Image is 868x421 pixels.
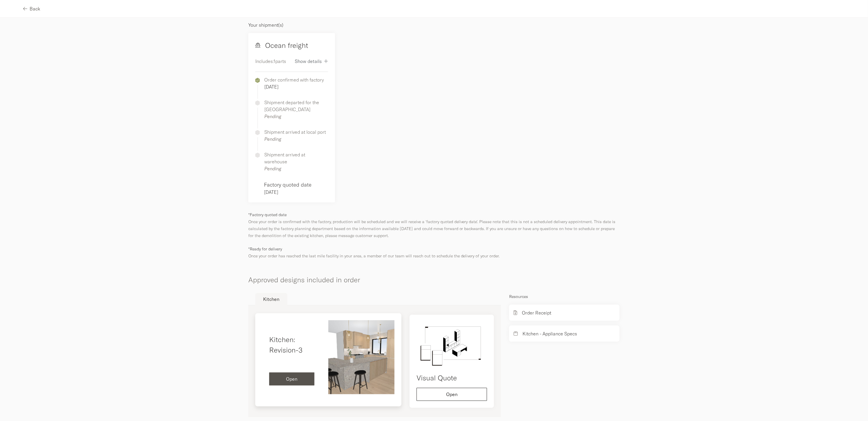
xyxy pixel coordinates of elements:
p: Order Receipt [522,309,551,316]
p: [DATE] [264,83,324,90]
p: [DATE] [264,189,328,196]
h4: Approved designs included in order [248,266,620,285]
button: Kitchen [255,293,287,306]
button: Back [23,2,40,15]
p: Order confirmed with factory [264,76,324,83]
p: Resources [509,293,620,300]
h6: Factory quoted date [264,181,328,189]
span: Show details [295,59,322,64]
span: *Ready for delivery [248,246,282,252]
p: Includes: 1 parts [255,58,286,65]
h4: Kitchen: Revision-3 [269,334,314,355]
span: Back [30,6,40,11]
p: Once your order has reached the last mile facility in your area, a member of our team will reach ... [248,245,620,259]
img: visual-quote.svg [417,322,487,368]
span: Open [446,392,457,397]
p: Once your order is confirmed with the factory, production will be scheduled and we will receive a... [248,211,620,239]
p: Kitchen - Appliance Specs [522,330,577,337]
p: Shipment departed for the [GEOGRAPHIC_DATA] [264,99,328,113]
p: Pending [264,165,328,172]
p: Your shipment(s) [248,21,620,28]
p: Pending [264,113,328,120]
button: Show details [295,55,328,68]
p: Shipment arrived at local port [264,129,326,135]
span: *Factory quoted date [248,212,287,217]
h4: Visual Quote [417,373,487,383]
span: Open [286,377,298,382]
img: VQ-b806.jpg [328,320,395,394]
h4: Ocean freight [255,40,308,50]
p: Shipment arrived at warehouse [264,151,328,165]
button: Open [269,373,314,386]
button: Open [417,388,487,401]
p: Pending [264,135,326,142]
